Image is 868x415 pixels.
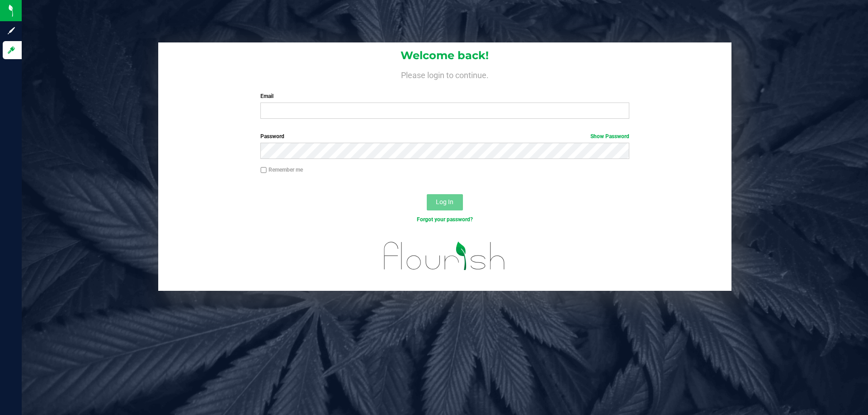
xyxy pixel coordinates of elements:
[158,69,731,79] h4: Please login to continue.
[417,216,473,223] a: Forgot your password?
[436,198,453,205] span: Log In
[260,166,303,174] label: Remember me
[260,167,267,173] input: Remember me
[7,46,16,55] inline-svg: Log in
[7,26,16,35] inline-svg: Sign up
[260,92,629,100] label: Email
[158,50,731,61] h1: Welcome back!
[260,133,284,140] span: Password
[427,194,463,210] button: Log In
[373,233,516,279] img: flourish_logo.svg
[590,133,629,140] a: Show Password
